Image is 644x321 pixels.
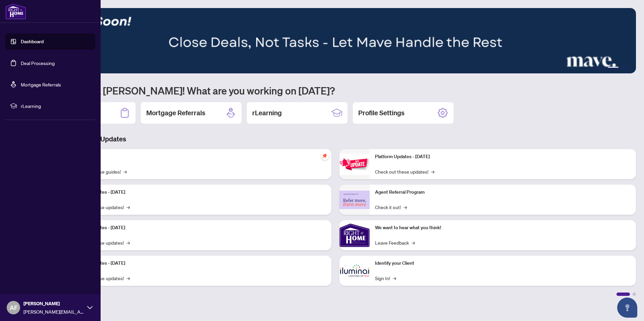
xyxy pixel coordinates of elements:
a: Dashboard [21,39,44,45]
span: AF [10,303,17,312]
p: Platform Updates - [DATE] [375,153,631,160]
h3: Brokerage & Industry Updates [35,134,636,144]
span: [PERSON_NAME][EMAIL_ADDRESS][PERSON_NAME][DOMAIN_NAME] [23,308,84,315]
p: Self-Help [70,153,326,160]
a: Mortgage Referrals [21,81,61,87]
p: We want to hear what you think! [375,224,631,232]
span: pushpin [321,152,329,160]
button: 1 [592,67,594,69]
span: → [404,203,407,211]
img: Agent Referral Program [339,191,370,209]
a: Leave Feedback→ [375,239,415,246]
a: Check it out!→ [375,203,407,211]
span: [PERSON_NAME] [23,300,84,307]
button: 3 [602,67,605,69]
p: Agent Referral Program [375,189,631,196]
span: → [126,203,130,211]
p: Platform Updates - [DATE] [70,260,326,267]
button: Open asap [617,298,637,318]
h2: rLearning [252,108,282,118]
button: 2 [597,67,600,69]
h1: Welcome back [PERSON_NAME]! What are you working on [DATE]? [35,84,636,97]
img: logo [5,3,26,19]
img: We want to hear what you think! [339,220,370,250]
span: → [126,274,130,282]
img: Platform Updates - June 23, 2025 [339,154,370,175]
span: → [431,168,434,175]
span: → [123,168,127,175]
h2: Profile Settings [358,108,405,118]
span: → [126,239,130,246]
p: Platform Updates - [DATE] [70,224,326,232]
a: Check out these updates!→ [375,168,434,175]
p: Identify your Client [375,260,631,267]
button: 6 [627,67,629,69]
span: rLearning [21,102,91,110]
h2: Mortgage Referrals [146,108,205,118]
span: → [412,239,415,246]
a: Sign In!→ [375,274,396,282]
img: Identify your Client [339,256,370,286]
p: Platform Updates - [DATE] [70,189,326,196]
button: 5 [621,67,624,69]
a: Deal Processing [21,60,55,66]
button: 4 [608,67,619,69]
span: → [393,274,396,282]
img: Slide 3 [35,8,636,73]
